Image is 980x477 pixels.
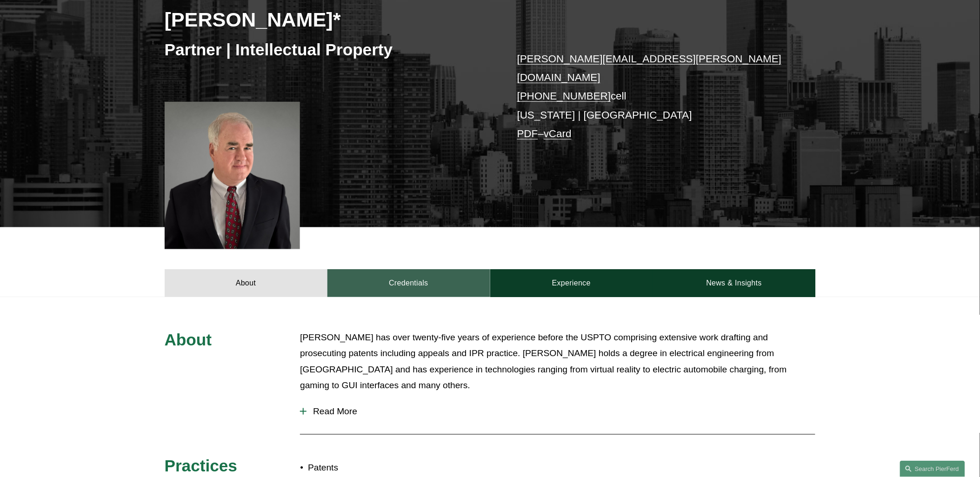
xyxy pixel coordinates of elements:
[308,460,490,476] p: Patents
[300,330,815,394] p: [PERSON_NAME] has over twenty-five years of experience before the USPTO comprising extensive work...
[307,406,815,417] span: Read More
[327,269,490,297] a: Credentials
[490,269,653,297] a: Experience
[165,269,327,297] a: About
[517,128,538,139] a: PDF
[653,269,815,297] a: News & Insights
[517,50,788,144] p: cell [US_STATE] | [GEOGRAPHIC_DATA] –
[300,399,815,424] button: Read More
[165,331,212,349] span: About
[544,128,572,139] a: vCard
[517,53,782,83] a: [PERSON_NAME][EMAIL_ADDRESS][PERSON_NAME][DOMAIN_NAME]
[165,7,490,32] h2: [PERSON_NAME]*
[165,40,490,60] h3: Partner | Intellectual Property
[517,90,611,102] a: [PHONE_NUMBER]
[900,461,965,477] a: Search this site
[165,457,238,475] span: Practices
